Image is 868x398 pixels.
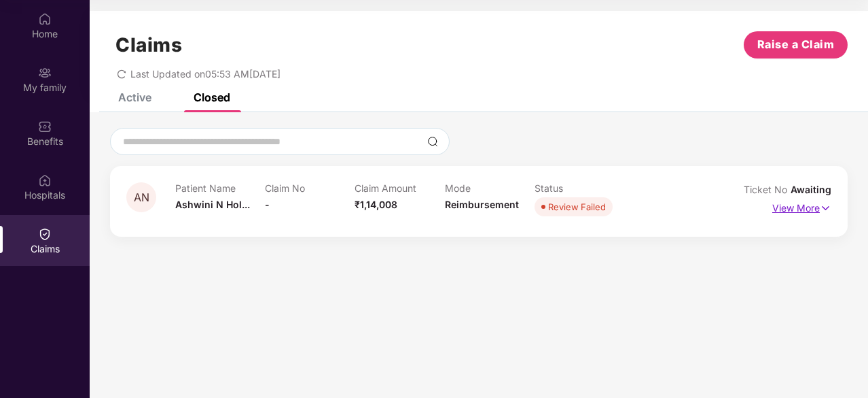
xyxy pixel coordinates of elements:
p: Patient Name [175,182,265,194]
button: Raise a Claim [744,31,848,59]
span: Awaiting [791,184,831,195]
p: Claim Amount [355,182,444,194]
span: Ticket No [744,184,791,195]
span: - [265,199,270,210]
p: View More [772,197,831,216]
span: Raise a Claim [757,36,835,53]
img: svg+xml;base64,PHN2ZyB3aWR0aD0iMjAiIGhlaWdodD0iMjAiIHZpZXdCb3g9IjAgMCAyMCAyMCIgZmlsbD0ibm9uZSIgeG... [38,66,52,80]
h1: Claims [115,33,182,56]
span: AN [134,192,149,203]
span: Last Updated on 05:53 AM[DATE] [130,68,281,80]
img: svg+xml;base64,PHN2ZyBpZD0iU2VhcmNoLTMyeDMyIiB4bWxucz0iaHR0cDovL3d3dy53My5vcmcvMjAwMC9zdmciIHdpZH... [427,136,438,147]
p: Claim No [265,182,355,194]
span: redo [117,68,126,80]
img: svg+xml;base64,PHN2ZyBpZD0iQmVuZWZpdHMiIHhtbG5zPSJodHRwOi8vd3d3LnczLm9yZy8yMDAwL3N2ZyIgd2lkdGg9Ij... [38,120,52,133]
span: Reimbursement [445,199,519,210]
img: svg+xml;base64,PHN2ZyBpZD0iQ2xhaW0iIHhtbG5zPSJodHRwOi8vd3d3LnczLm9yZy8yMDAwL3N2ZyIgd2lkdGg9IjIwIi... [38,227,52,241]
div: Closed [194,90,230,104]
div: Review Failed [548,200,606,214]
p: Status [535,182,624,194]
span: Ashwini N Hol... [175,199,250,210]
img: svg+xml;base64,PHN2ZyBpZD0iSG9tZSIgeG1sbnM9Imh0dHA6Ly93d3cudzMub3JnLzIwMDAvc3ZnIiB3aWR0aD0iMjAiIG... [38,12,52,26]
img: svg+xml;base64,PHN2ZyBpZD0iSG9zcGl0YWxzIiB4bWxucz0iaHR0cDovL3d3dy53My5vcmcvMjAwMC9zdmciIHdpZHRoPS... [38,173,52,187]
img: svg+xml;base64,PHN2ZyB4bWxucz0iaHR0cDovL3d3dy53My5vcmcvMjAwMC9zdmciIHdpZHRoPSIxNyIgaGVpZ2h0PSIxNy... [820,201,831,216]
span: ₹1,14,008 [355,199,397,210]
p: Mode [445,182,535,194]
div: Active [118,90,151,104]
